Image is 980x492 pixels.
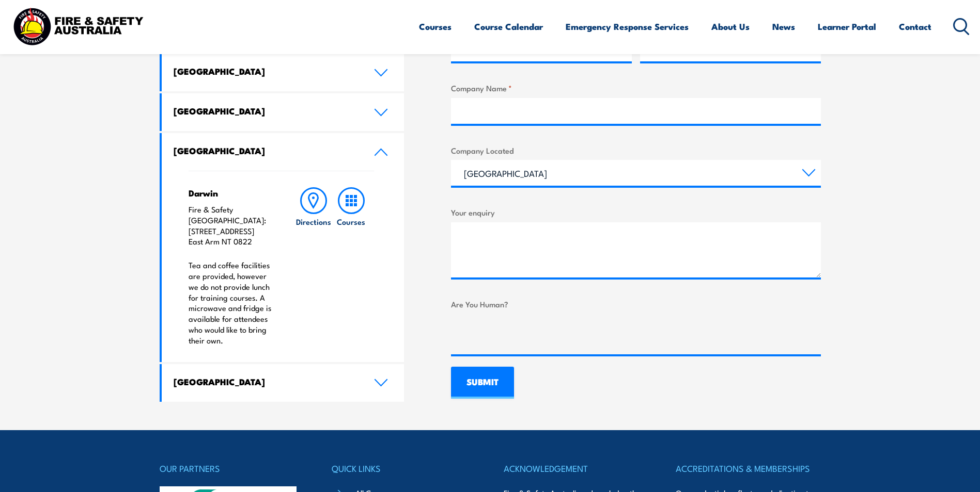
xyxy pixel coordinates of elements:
[160,461,304,475] h4: OUR PARTNERS
[295,187,332,346] a: Directions
[676,461,820,475] h4: ACCREDITATIONS & MEMBERSHIPS
[772,13,795,40] a: News
[818,13,876,40] a: Learner Portal
[189,204,275,247] p: Fire & Safety [GEOGRAPHIC_DATA]: [STREET_ADDRESS] East Arm NT 0822
[337,216,365,227] h6: Courses
[174,65,359,77] h4: [GEOGRAPHIC_DATA]
[174,105,359,117] h4: [GEOGRAPHIC_DATA]
[162,54,405,91] a: [GEOGRAPHIC_DATA]
[451,144,821,156] label: Company Located
[451,82,821,94] label: Company Name
[419,13,452,40] a: Courses
[899,13,931,40] a: Contact
[566,13,689,40] a: Emergency Response Services
[189,187,275,199] h4: Darwin
[174,376,359,387] h4: [GEOGRAPHIC_DATA]
[711,13,750,40] a: About Us
[296,216,331,227] h6: Directions
[162,364,405,402] a: [GEOGRAPHIC_DATA]
[451,367,514,399] input: SUBMIT
[332,461,476,475] h4: QUICK LINKS
[451,206,821,218] label: Your enquiry
[174,145,359,156] h4: [GEOGRAPHIC_DATA]
[474,13,543,40] a: Course Calendar
[451,298,821,310] label: Are You Human?
[504,461,648,475] h4: ACKNOWLEDGEMENT
[162,133,405,171] a: [GEOGRAPHIC_DATA]
[451,314,608,354] iframe: reCAPTCHA
[189,260,275,346] p: Tea and coffee facilities are provided, however we do not provide lunch for training courses. A m...
[162,93,405,131] a: [GEOGRAPHIC_DATA]
[333,187,370,346] a: Courses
